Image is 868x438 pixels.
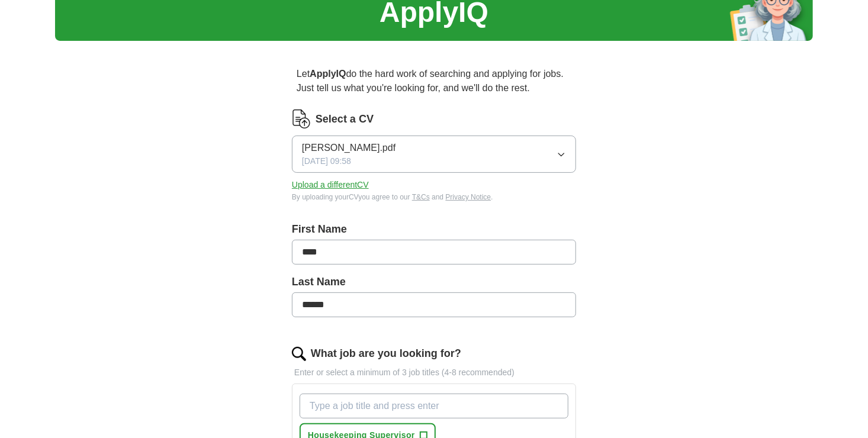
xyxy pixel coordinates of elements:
[292,179,369,191] button: Upload a differentCV
[310,69,346,79] strong: ApplyIQ
[292,274,576,290] label: Last Name
[292,347,306,361] img: search.png
[292,136,576,173] button: [PERSON_NAME].pdf[DATE] 09:58
[292,109,311,128] img: CV Icon
[302,155,351,168] span: [DATE] 09:58
[446,193,491,201] a: Privacy Notice
[302,141,396,155] span: [PERSON_NAME].pdf
[292,62,576,100] p: Let do the hard work of searching and applying for jobs. Just tell us what you're looking for, an...
[316,111,374,127] label: Select a CV
[292,366,576,379] p: Enter or select a minimum of 3 job titles (4-8 recommended)
[300,394,568,418] input: Type a job title and press enter
[292,192,576,202] div: By uploading your CV you agree to our and .
[292,221,576,237] label: First Name
[311,346,461,362] label: What job are you looking for?
[412,193,430,201] a: T&Cs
